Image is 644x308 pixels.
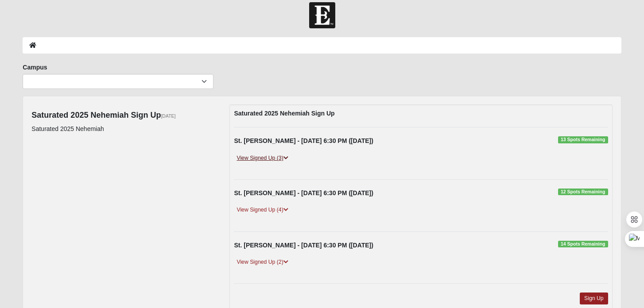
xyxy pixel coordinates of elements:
strong: St. [PERSON_NAME] - [DATE] 6:30 PM ([DATE]) [234,189,373,196]
strong: St. [PERSON_NAME] - [DATE] 6:30 PM ([DATE]) [234,137,373,144]
span: 12 Spots Remaining [558,189,608,196]
small: [DATE] [161,113,175,119]
a: View Signed Up (3) [234,154,291,163]
label: Campus [23,63,47,72]
strong: St. [PERSON_NAME] - [DATE] 6:30 PM ([DATE]) [234,242,373,249]
a: View Signed Up (2) [234,258,291,267]
span: 13 Spots Remaining [558,136,608,143]
h4: Saturated 2025 Nehemiah Sign Up [31,111,175,120]
strong: Saturated 2025 Nehemiah Sign Up [234,110,334,117]
span: 14 Spots Remaining [558,241,608,248]
p: Saturated 2025 Nehemiah [31,124,175,134]
a: View Signed Up (4) [234,205,291,215]
a: Sign Up [580,293,608,304]
img: Church of Eleven22 Logo [309,2,335,28]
